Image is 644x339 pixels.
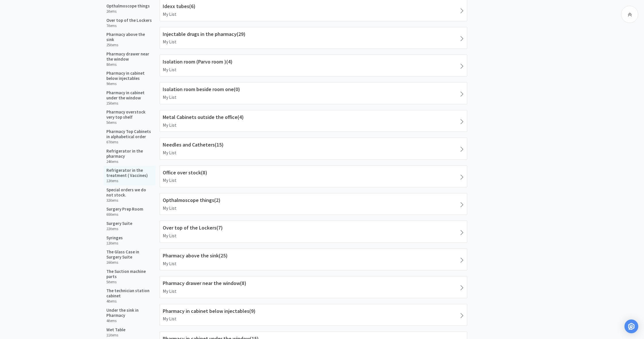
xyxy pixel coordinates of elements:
p: My List [163,232,464,240]
h6: 67 items [106,140,153,145]
h1: Pharmacy in cabinet below injectables ( 9 ) [163,307,464,315]
h1: Over top of the Lockers ( 7 ) [163,224,464,232]
h5: Refrigerator in the pharmacy [106,149,153,159]
h1: Office over stock ( 8 ) [163,169,464,177]
a: Over top of the Lockers(7)My List [160,221,467,242]
a: Needles and Catheters(15)My List [160,138,467,159]
h5: Pharmacy Top Cabinets in alphabetical order [106,129,153,139]
h1: Pharmacy drawer near the window ( 8 ) [163,279,464,288]
a: Pharmacy drawer near the window(8)My List [160,276,467,298]
h6: 9 items [106,82,153,86]
h6: 11 items [106,333,125,338]
h5: Pharmacy drawer near the window [106,51,153,62]
h5: Surgery Suite [106,221,132,226]
h6: 16 items [106,260,153,265]
h5: The Suction machine parts [106,269,153,279]
h6: 32 items [106,198,153,203]
a: Office over stock(8)My List [160,165,467,187]
h5: Pharmacy in cabinet under the window [106,90,153,101]
a: Isolation room (Parvo room )(4)My List [160,55,467,76]
p: My List [163,94,464,101]
h5: Surgery Prep Room [106,207,143,212]
h6: 15 items [106,101,153,106]
h5: Over top of the Lockers [106,18,152,23]
a: Isolation room beside room one(0)My List [160,82,467,104]
p: My List [163,66,464,74]
h5: Refrigerator in the treatment ( Vaccines) [106,168,153,178]
h5: The technician station cabinet [106,288,153,298]
h5: The Glass Case in Surgery Suite [106,249,153,260]
p: My List [163,177,464,184]
h6: 4 items [106,319,153,323]
a: Pharmacy above the sink(25)My List [160,249,467,270]
h5: Opthalmoscope things [106,3,150,9]
h6: 22 items [106,227,132,231]
h1: Pharmacy above the sink ( 25 ) [163,252,464,260]
h5: Special orders we do not stock. [106,187,153,198]
h6: 60 items [106,212,143,217]
h5: Pharmacy in cabinet below injectables [106,71,153,81]
h1: Isolation room (Parvo room ) ( 4 ) [163,58,464,66]
a: Opthalmoscope things(2)My List [160,193,467,215]
p: My List [163,11,464,18]
div: Open Intercom Messenger [624,319,638,333]
h6: 5 items [106,280,153,284]
h6: 12 items [106,179,153,183]
h6: 24 items [106,159,153,164]
a: Pharmacy in cabinet below injectables(9)My List [160,304,467,326]
h5: Syringes [106,235,123,240]
h6: 25 items [106,43,153,47]
h1: Metal Cabinets outside the office ( 4 ) [163,113,464,122]
h5: Under the sink in Pharmacy [106,308,153,318]
h6: 7 items [106,24,152,28]
p: My List [163,122,464,129]
p: My List [163,288,464,295]
h6: 8 items [106,62,153,67]
h1: Opthalmoscope things ( 2 ) [163,196,464,205]
h5: Pharmacy above the sink [106,32,153,42]
p: My List [163,38,464,46]
h6: 4 items [106,299,153,304]
h1: Idexx tubes ( 6 ) [163,2,464,11]
h6: 12 items [106,241,123,246]
h6: 5 items [106,120,153,125]
h6: 2 items [106,9,150,14]
h5: Wet Table [106,327,125,332]
a: Injectable drugs in the pharmacy(29)My List [160,27,467,49]
h1: Isolation room beside room one ( 0 ) [163,85,464,94]
p: My List [163,315,464,323]
p: My List [163,205,464,212]
a: Metal Cabinets outside the office(4)My List [160,110,467,132]
h5: Pharmacy overstock very top shelf [106,109,153,120]
h1: Injectable drugs in the pharmacy ( 29 ) [163,30,464,38]
p: My List [163,260,464,267]
h1: Needles and Catheters ( 15 ) [163,141,464,149]
p: My List [163,149,464,157]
